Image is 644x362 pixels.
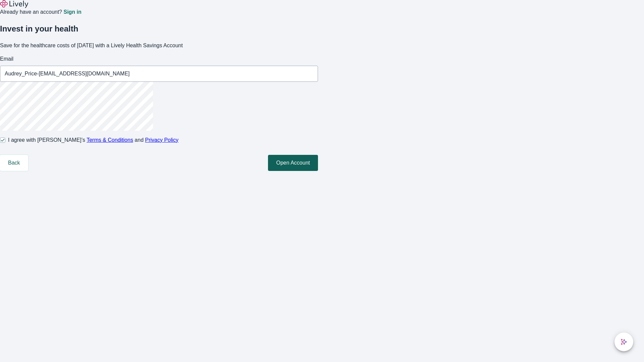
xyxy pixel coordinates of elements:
[63,9,81,15] a: Sign in
[268,155,318,171] button: Open Account
[145,137,179,143] a: Privacy Policy
[621,339,627,345] svg: Lively AI Assistant
[8,136,178,144] span: I agree with [PERSON_NAME]’s and
[87,137,133,143] a: Terms & Conditions
[614,333,633,351] button: chat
